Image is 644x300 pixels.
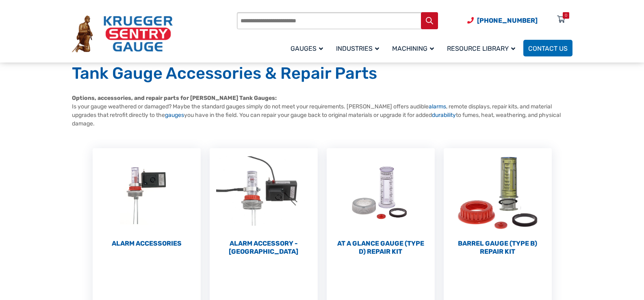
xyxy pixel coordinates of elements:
[331,39,387,58] a: Industries
[286,39,331,58] a: Gauges
[444,148,552,256] a: Visit product category Barrel Gauge (Type B) Repair Kit
[210,148,318,256] a: Visit product category Alarm Accessory - DC
[442,39,523,58] a: Resource Library
[523,40,572,56] a: Contact Us
[467,15,538,26] a: Phone Number (920) 434-8860
[72,95,277,101] strong: Options, accessories, and repair parts for [PERSON_NAME] Tank Gauges:
[291,45,323,52] span: Gauges
[447,45,515,52] span: Resource Library
[93,240,201,248] h2: Alarm Accessories
[165,112,184,119] a: gauges
[93,148,201,237] img: Alarm Accessories
[210,148,318,237] img: Alarm Accessory - DC
[444,240,552,256] h2: Barrel Gauge (Type B) Repair Kit
[429,103,446,110] a: alarms
[327,240,435,256] h2: At a Glance Gauge (Type D) Repair Kit
[528,45,568,52] span: Contact Us
[93,148,201,248] a: Visit product category Alarm Accessories
[392,45,434,52] span: Machining
[432,112,456,119] a: durability
[72,94,572,128] p: Is your gauge weathered or damaged? Maybe the standard gauges simply do not meet your requirement...
[336,45,379,52] span: Industries
[565,12,567,19] div: 0
[327,148,435,237] img: At a Glance Gauge (Type D) Repair Kit
[477,17,538,24] span: [PHONE_NUMBER]
[444,148,552,237] img: Barrel Gauge (Type B) Repair Kit
[387,39,442,58] a: Machining
[210,240,318,256] h2: Alarm Accessory - [GEOGRAPHIC_DATA]
[72,15,173,53] img: Krueger Sentry Gauge
[72,63,572,84] h1: Tank Gauge Accessories & Repair Parts
[327,148,435,256] a: Visit product category At a Glance Gauge (Type D) Repair Kit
